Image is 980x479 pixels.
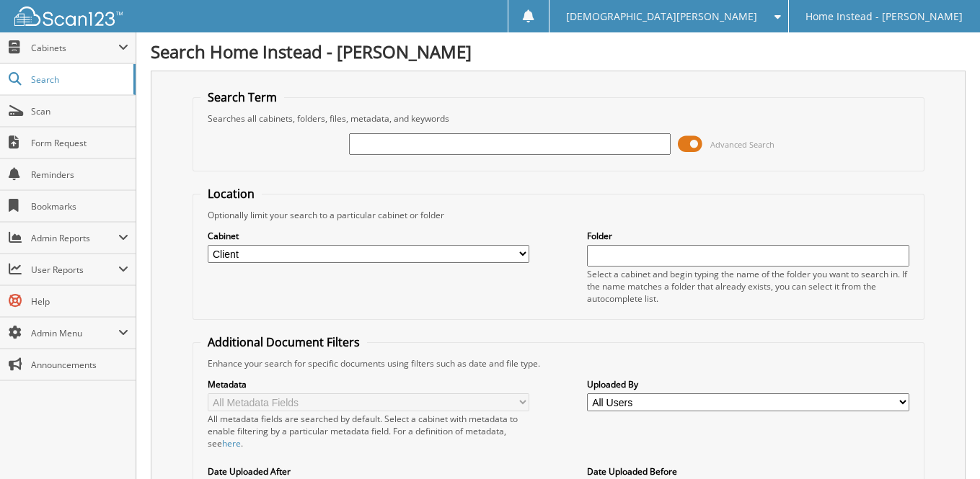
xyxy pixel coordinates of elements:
[31,264,118,276] span: User Reports
[208,378,530,390] label: Metadata
[566,12,757,21] span: [DEMOGRAPHIC_DATA][PERSON_NAME]
[200,357,917,370] div: Enhance your search for specific documents using filters such as date and file type.
[14,6,123,26] img: scan123-logo-white.svg
[208,465,530,478] label: Date Uploaded After
[200,186,262,202] legend: Location
[805,12,963,21] span: Home Instead - [PERSON_NAME]
[200,334,367,350] legend: Additional Document Filters
[200,209,917,221] div: Optionally limit your search to a particular cabinet or folder
[587,268,909,305] div: Select a cabinet and begin typing the name of the folder you want to search in. If the name match...
[222,437,241,449] a: here
[31,73,126,86] span: Search
[31,359,128,371] span: Announcements
[31,232,118,244] span: Admin Reports
[31,137,128,149] span: Form Request
[587,465,909,478] label: Date Uploaded Before
[208,413,530,449] div: All metadata fields are searched by default. Select a cabinet with metadata to enable filtering b...
[200,112,917,125] div: Searches all cabinets, folders, files, metadata, and keywords
[200,89,284,105] legend: Search Term
[710,139,774,150] span: Advanced Search
[31,200,128,212] span: Bookmarks
[31,105,128,117] span: Scan
[31,169,128,181] span: Reminders
[31,295,128,308] span: Help
[31,42,118,54] span: Cabinets
[587,230,909,242] label: Folder
[151,40,966,63] h1: Search Home Instead - [PERSON_NAME]
[587,378,909,390] label: Uploaded By
[31,327,118,339] span: Admin Menu
[908,410,980,479] iframe: Chat Widget
[208,230,530,242] label: Cabinet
